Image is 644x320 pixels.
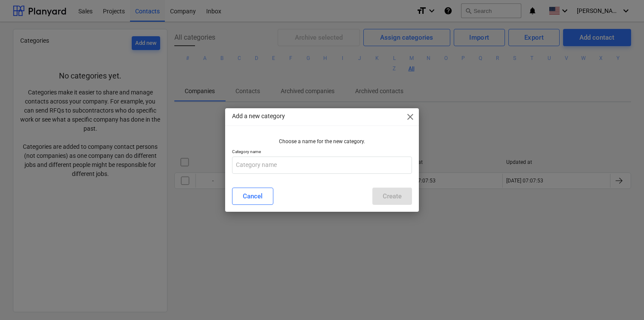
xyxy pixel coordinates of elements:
[405,112,415,122] span: close
[232,188,273,205] button: Cancel
[279,138,365,145] p: Choose a name for the new category.
[601,279,644,320] iframe: Chat Widget
[232,157,412,174] input: Category name
[232,149,412,156] p: Category name
[243,191,263,202] div: Cancel
[232,112,285,121] p: Add a new category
